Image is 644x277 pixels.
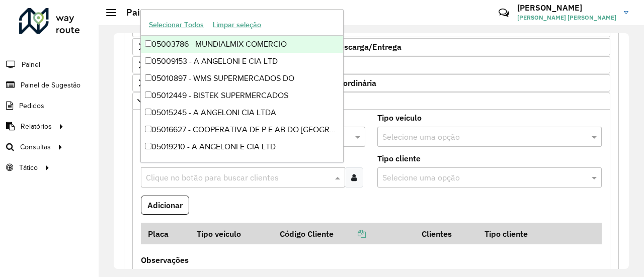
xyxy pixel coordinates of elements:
[141,70,343,87] div: 05010897 - WMS SUPERMERCADOS DO
[141,223,190,244] th: Placa
[144,17,208,33] button: Selecionar Todos
[132,38,610,55] a: Restrições Spot: Forma de Pagamento e Perfil de Descarga/Entrega
[493,2,515,24] a: Contato Rápido
[477,223,559,244] th: Tipo cliente
[517,3,616,13] h3: [PERSON_NAME]
[141,36,343,53] div: 05003786 - MUNDIALMIX COMERCIO
[377,152,421,164] label: Tipo cliente
[141,138,343,155] div: 05019210 - A ANGELONI E CIA LTD
[190,223,273,244] th: Tipo veículo
[20,142,51,152] span: Consultas
[132,93,610,110] a: Pre-Roteirização AS / Orientações
[208,17,266,33] button: Limpar seleção
[377,112,422,124] label: Tipo veículo
[415,223,478,244] th: Clientes
[116,7,270,18] h2: Painel de Sugestão - Criar registro
[141,53,343,70] div: 05009153 - A ANGELONI E CIA LTD
[141,196,189,215] button: Adicionar
[517,13,616,22] span: [PERSON_NAME] [PERSON_NAME]
[141,254,189,266] label: Observações
[19,162,38,173] span: Tático
[141,121,343,138] div: 05016627 - COOPERATIVA DE P E AB DO [GEOGRAPHIC_DATA]
[132,74,610,91] a: Orientações Rota Vespertina Janela de horário extraordinária
[140,9,344,162] ng-dropdown-panel: Options list
[22,59,40,70] span: Painel
[132,56,610,73] a: Rota Noturna/Vespertina
[334,229,366,239] a: Copiar
[273,223,415,244] th: Código Cliente
[141,104,343,121] div: 05015245 - A ANGELONI CIA LTDA
[141,155,343,172] div: 05019211 - A ANGELONI CIA LTDA
[21,121,52,132] span: Relatórios
[19,101,44,111] span: Pedidos
[21,80,80,90] span: Painel de Sugestão
[141,87,343,104] div: 05012449 - BISTEK SUPERMERCADOS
